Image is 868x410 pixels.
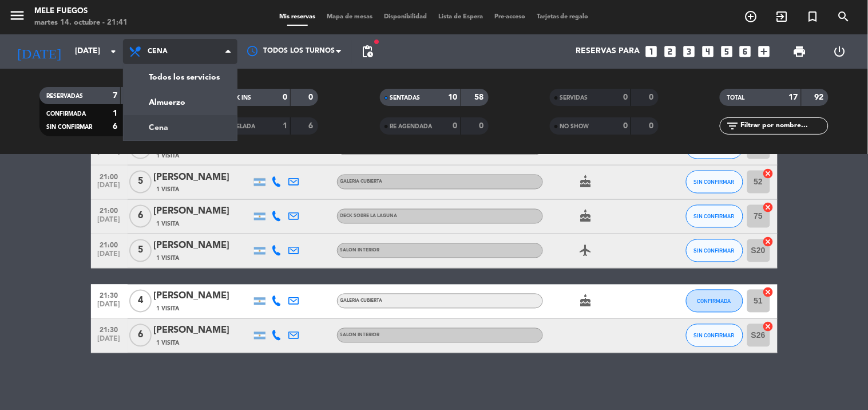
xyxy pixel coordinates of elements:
i: airplanemode_active [579,244,593,258]
span: GALERIA CUBIERTA [340,299,383,303]
strong: 10 [449,93,458,101]
i: cake [579,294,593,308]
i: exit_to_app [775,10,789,23]
strong: 0 [649,122,656,130]
strong: 17 [789,93,798,101]
span: RESERVADAS [46,93,83,99]
span: 1 Visita [157,220,180,229]
i: turned_in_not [806,10,820,23]
span: pending_actions [360,45,374,58]
span: 21:00 [95,238,124,251]
i: looks_3 [681,44,696,59]
span: Disponibilidad [378,14,433,20]
i: filter_list [726,119,739,133]
span: SERVIDAS [560,95,588,101]
span: RE AGENDADA [390,124,433,129]
span: Mis reservas [274,14,321,20]
span: fiber_manual_record [373,38,380,45]
i: looks_one [644,44,659,59]
span: SALON INTERIOR [340,249,380,253]
i: menu [9,7,26,24]
span: 1 Visita [157,305,180,314]
span: Pre-acceso [489,14,531,20]
span: CONFIRMADA [697,298,731,305]
span: 6 [129,324,152,347]
div: LOG OUT [820,34,859,69]
span: [DATE] [95,301,124,314]
div: [PERSON_NAME] [154,204,251,219]
span: [DATE] [95,336,124,349]
div: [PERSON_NAME] [154,324,251,338]
span: Cena [148,48,168,56]
i: cancel [763,168,774,179]
strong: 0 [453,122,458,130]
span: DECK SOBRE LA LAGUNA [340,214,398,219]
a: Todos los servicios [124,65,237,90]
i: cake [579,210,593,223]
span: NO SHOW [560,124,589,129]
span: Tarjetas de regalo [531,14,594,20]
div: [PERSON_NAME] [154,239,251,254]
span: SIN CONFIRMAR [694,333,735,339]
a: Almuerzo [124,90,237,115]
span: 6 [129,205,152,228]
a: Cena [124,115,237,140]
strong: 6 [113,123,117,131]
i: [DATE] [9,39,69,64]
div: martes 14. octubre - 21:41 [34,17,128,29]
span: SIN CONFIRMAR [694,179,735,186]
strong: 92 [815,93,826,101]
div: [PERSON_NAME] [154,289,251,304]
span: SALON INTERIOR [340,333,380,338]
strong: 0 [479,122,486,130]
span: GALERIA CUBIERTA [340,180,383,184]
span: Lista de Espera [433,14,489,20]
span: 1 Visita [157,186,180,195]
strong: 1 [113,109,117,117]
strong: 0 [623,93,628,101]
strong: 0 [283,93,287,101]
span: 1 Visita [157,254,180,263]
span: 21:30 [95,323,124,336]
strong: 0 [309,93,316,101]
span: CONFIRMADA [46,111,86,117]
span: 4 [129,290,152,313]
div: [PERSON_NAME] [154,170,251,185]
i: cancel [763,321,774,333]
span: [DATE] [95,182,124,195]
span: CANCELADA [220,124,255,129]
span: 1 Visita [157,339,180,348]
i: looks_5 [719,44,734,59]
i: cancel [763,287,774,298]
i: looks_6 [738,44,753,59]
strong: 0 [649,93,656,101]
span: SIN CONFIRMAR [46,124,92,130]
strong: 1 [283,122,287,130]
strong: 7 [113,92,117,100]
strong: 0 [623,122,628,130]
i: looks_two [663,44,677,59]
div: Mele Fuegos [34,6,128,17]
span: 1 Visita [157,151,180,160]
i: cancel [763,236,774,248]
span: Reservas para [576,47,640,56]
span: [DATE] [95,148,124,161]
span: Mapa de mesas [321,14,378,20]
i: search [837,10,851,23]
span: [DATE] [95,216,124,230]
span: SIN CONFIRMAR [694,248,735,254]
span: print [793,45,807,58]
i: power_settings_new [833,45,846,58]
i: cake [579,175,593,189]
i: add_circle_outline [744,10,758,23]
span: 5 [129,239,152,262]
span: 21:30 [95,289,124,302]
span: SENTADAS [390,95,421,101]
i: add_box [757,44,772,59]
span: TOTAL [727,95,744,101]
strong: 58 [474,93,486,101]
span: 21:00 [95,169,124,183]
span: 5 [129,171,152,194]
strong: 6 [309,122,316,130]
span: 21:00 [95,204,124,217]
